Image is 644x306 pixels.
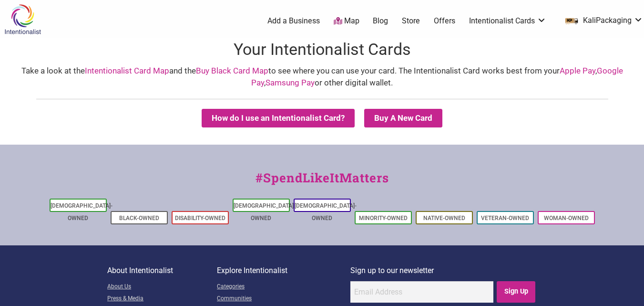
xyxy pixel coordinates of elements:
a: Add a Business [267,16,320,26]
a: Communities [217,293,350,305]
a: Map [334,16,359,27]
p: Explore Intentionalist [217,264,350,277]
a: [DEMOGRAPHIC_DATA]-Owned [295,202,357,222]
a: KaliPackaging [560,12,643,30]
p: Sign up to our newsletter [350,264,537,277]
a: Store [402,16,420,26]
a: Black-Owned [119,215,159,222]
a: Intentionalist Card Map [85,66,169,75]
a: Apple Pay [560,66,595,75]
a: Buy Black Card Map [196,66,268,75]
a: Offers [434,16,455,26]
summary: Buy A New Card [364,109,442,127]
input: Email Address [350,281,493,303]
button: How do I use an Intentionalist Card? [202,109,355,127]
a: Samsung Pay [266,78,315,87]
a: Native-Owned [423,215,465,222]
a: Disability-Owned [175,215,225,222]
a: [DEMOGRAPHIC_DATA]-Owned [234,202,296,222]
a: Blog [373,16,388,26]
a: [DEMOGRAPHIC_DATA]-Owned [51,202,112,222]
a: Categories [217,281,350,293]
a: Veteran-Owned [481,215,529,222]
a: Press & Media [107,293,217,305]
a: Minority-Owned [359,215,408,222]
a: Woman-Owned [544,215,589,222]
p: About Intentionalist [107,264,217,277]
input: Sign Up [497,281,535,303]
div: Take a look at the and the to see where you can use your card. The Intentionalist Card works best... [10,65,634,89]
a: About Us [107,281,217,293]
a: Intentionalist Cards [469,16,546,26]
